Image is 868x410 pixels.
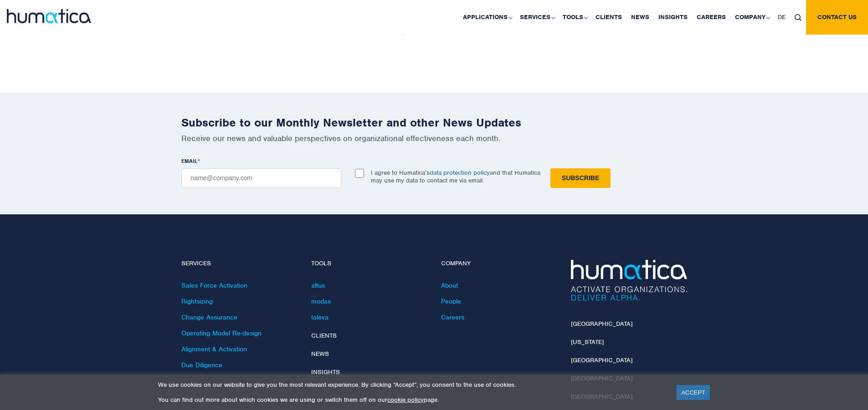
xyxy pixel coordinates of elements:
a: ACCEPT [677,385,710,400]
a: Careers [441,313,464,321]
input: Subscribe [550,168,611,188]
img: Humatica [571,260,687,301]
a: taleva [311,313,329,321]
span: EMAIL [181,157,198,165]
a: [GEOGRAPHIC_DATA] [571,320,632,328]
a: Alignment & Activation [181,345,247,353]
h4: Services [181,260,298,268]
a: People [441,297,461,305]
h4: Tools [311,260,427,268]
a: Insights [311,368,340,376]
a: altus [311,281,325,289]
a: Clients [311,332,337,339]
a: cookie policy [387,396,424,404]
a: Change Assurance [181,313,237,321]
a: About [441,281,458,289]
p: We use cookies on our website to give you the most relevant experience. By clicking “Accept”, you... [158,381,665,389]
a: [US_STATE] [571,338,604,346]
a: data protection policy [430,169,490,177]
h4: Company [441,260,557,268]
a: Due Diligence [181,361,222,369]
img: logo [7,9,91,23]
h2: Subscribe to our Monthly Newsletter and other News Updates [181,116,687,130]
a: [GEOGRAPHIC_DATA] [571,356,632,364]
input: name@company.com [181,168,341,188]
a: Operating Model Re-design [181,329,262,337]
a: modas [311,297,331,305]
p: Receive our news and valuable perspectives on organizational effectiveness each month. [181,133,687,143]
span: DE [778,13,786,21]
a: Sales Force Activation [181,281,247,289]
img: search_icon [795,14,801,21]
p: You can find out more about which cookies we are using or switch them off on our page. [158,396,665,404]
input: I agree to Humatica’sdata protection policyand that Humatica may use my data to contact me via em... [355,169,364,178]
p: I agree to Humatica’s and that Humatica may use my data to contact me via email. [371,169,540,184]
a: News [311,350,329,358]
a: Rightsizing [181,297,213,305]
